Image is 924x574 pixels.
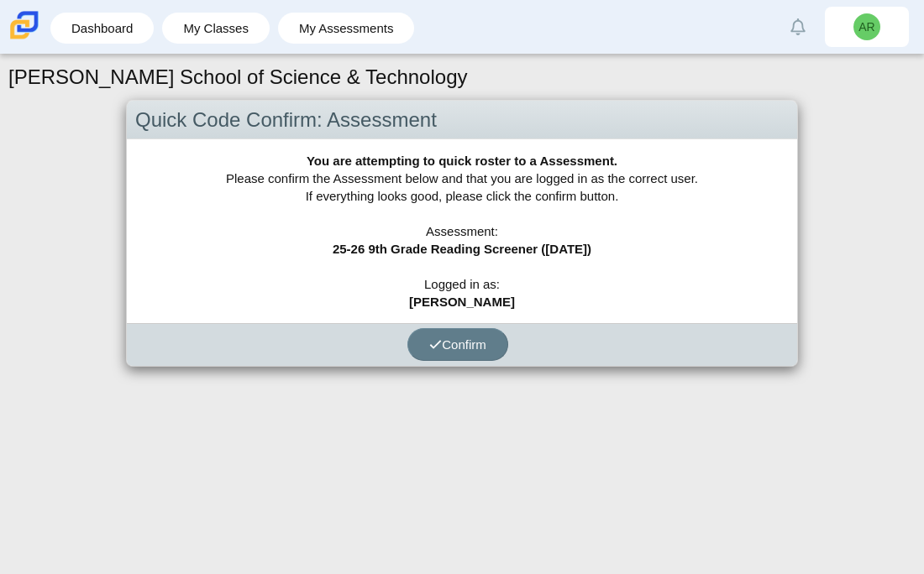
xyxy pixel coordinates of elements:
[8,63,468,91] h1: [PERSON_NAME] School of Science & Technology
[407,328,508,361] button: Confirm
[7,31,42,45] a: Carmen School of Science & Technology
[858,21,874,33] span: AR
[429,337,486,352] span: Confirm
[59,13,145,44] a: Dashboard
[307,154,617,168] b: You are attempting to quick roster to a Assessment.
[127,139,797,323] div: Please confirm the Assessment below and that you are logged in as the correct user. If everything...
[825,7,909,47] a: AR
[286,13,407,44] a: My Assessments
[7,8,42,43] img: Carmen School of Science & Technology
[127,101,797,140] div: Quick Code Confirm: Assessment
[409,295,515,309] b: [PERSON_NAME]
[333,242,591,256] b: 25-26 9th Grade Reading Screener ([DATE])
[171,13,261,44] a: My Classes
[780,8,816,45] a: Alerts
